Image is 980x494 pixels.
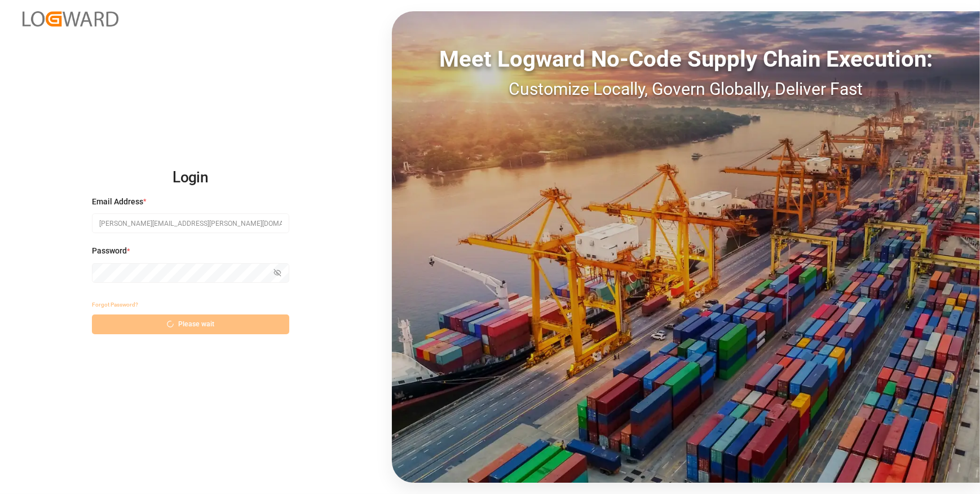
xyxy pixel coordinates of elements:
div: Customize Locally, Govern Globally, Deliver Fast [392,76,980,102]
img: Logward_new_orange.png [23,11,118,27]
div: Meet Logward No-Code Supply Chain Execution: [392,42,980,76]
span: Password [92,245,127,257]
h2: Login [92,160,289,196]
span: Email Address [92,196,143,208]
input: Enter your email [92,213,289,233]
